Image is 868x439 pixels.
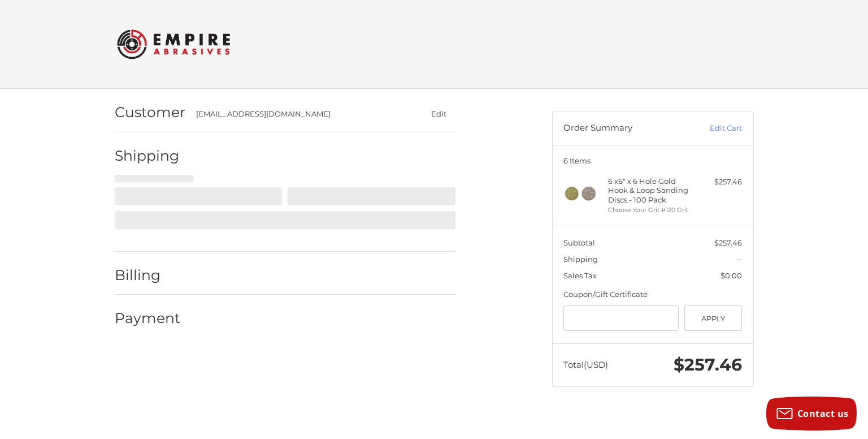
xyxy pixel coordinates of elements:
a: Edit Cart [685,123,742,134]
button: Apply [684,305,743,331]
span: Sales Tax [563,271,597,280]
span: Shipping [563,255,598,264]
img: Empire Abrasives [117,22,230,66]
h2: Payment [115,309,181,327]
span: Subtotal [563,238,595,247]
button: Contact us [766,397,857,431]
span: -- [736,255,742,264]
h3: 6 Items [563,156,742,165]
span: $0.00 [721,271,742,280]
div: Coupon/Gift Certificate [563,289,742,300]
h3: Order Summary [563,123,685,134]
span: Contact us [797,407,849,420]
h2: Shipping [115,147,181,165]
div: $257.46 [697,177,742,188]
li: Choose Your Grit #120 Grit [608,205,695,215]
div: [EMAIL_ADDRESS][DOMAIN_NAME] [196,109,401,120]
h2: Billing [115,266,181,284]
button: Edit [423,106,455,122]
input: Gift Certificate or Coupon Code [563,305,679,331]
h4: 6 x 6" x 6 Hole Gold Hook & Loop Sanding Discs - 100 Pack [608,177,695,204]
span: Total (USD) [563,359,608,370]
span: $257.46 [674,354,742,375]
h2: Customer [115,104,185,121]
span: $257.46 [714,238,742,247]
